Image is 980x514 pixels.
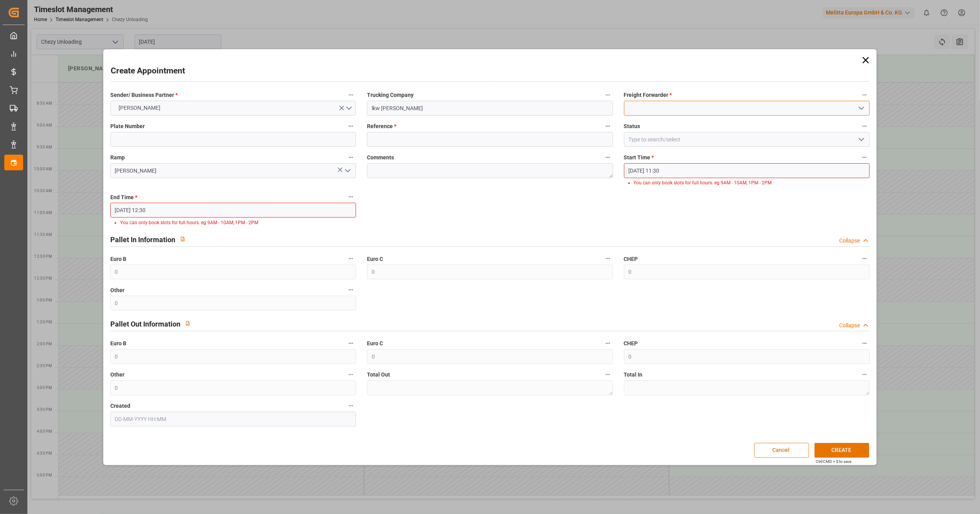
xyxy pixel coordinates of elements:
[860,338,870,348] button: CHEP
[346,369,356,380] button: Other
[110,339,126,348] span: Euro B
[110,286,124,294] span: Other
[624,91,672,99] span: Freight Forwarder
[624,255,638,263] span: CHEP
[175,232,190,246] button: View description
[110,163,356,178] input: Type to search/select
[603,90,613,100] button: Trucking Company
[367,91,414,99] span: Trucking Company
[624,153,654,162] span: Start Time
[754,443,809,458] button: Cancel
[110,319,180,329] h2: Pallet Out Information
[342,165,353,177] button: open menu
[855,102,867,114] button: open menu
[367,371,390,379] span: Total Out
[860,152,870,162] button: Start Time *
[860,253,870,264] button: CHEP
[855,134,867,146] button: open menu
[110,234,175,245] h2: Pallet In Information
[839,237,860,245] div: Collapse
[110,412,356,427] input: DD-MM-YYYY HH:MM
[120,219,349,226] li: You can only book slots for full hours. eg 9AM - 10AM, 1PM - 2PM
[346,152,356,162] button: Ramp
[860,369,870,380] button: Total In
[634,179,863,186] li: You can only book slots for full hours. eg 9AM - 10AM, 1PM - 2PM
[110,255,126,263] span: Euro B
[603,121,613,131] button: Reference *
[624,132,870,147] input: Type to search/select
[180,316,195,331] button: View description
[346,90,356,100] button: Sender/ Business Partner *
[110,91,178,99] span: Sender/ Business Partner
[367,122,396,130] span: Reference
[603,369,613,380] button: Total Out
[115,104,164,112] span: [PERSON_NAME]
[110,193,137,202] span: End Time
[346,121,356,131] button: Plate Number
[367,153,394,162] span: Comments
[367,339,383,348] span: Euro C
[603,253,613,264] button: Euro C
[816,459,851,464] div: Ctrl/CMD + S to save
[624,163,870,178] input: DD-MM-YYYY HH:MM
[110,203,356,218] input: DD-MM-YYYY HH:MM
[860,121,870,131] button: Status
[603,338,613,348] button: Euro C
[624,122,640,130] span: Status
[110,122,145,130] span: Plate Number
[110,402,130,410] span: Created
[624,339,638,348] span: CHEP
[603,152,613,162] button: Comments
[860,90,870,100] button: Freight Forwarder *
[839,321,860,330] div: Collapse
[367,255,383,263] span: Euro C
[346,285,356,295] button: Other
[815,443,869,458] button: CREATE
[110,371,124,379] span: Other
[110,153,125,162] span: Ramp
[624,371,643,379] span: Total In
[110,101,356,116] button: open menu
[346,192,356,202] button: End Time *
[346,338,356,348] button: Euro B
[111,65,185,77] h2: Create Appointment
[346,253,356,264] button: Euro B
[346,401,356,411] button: Created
